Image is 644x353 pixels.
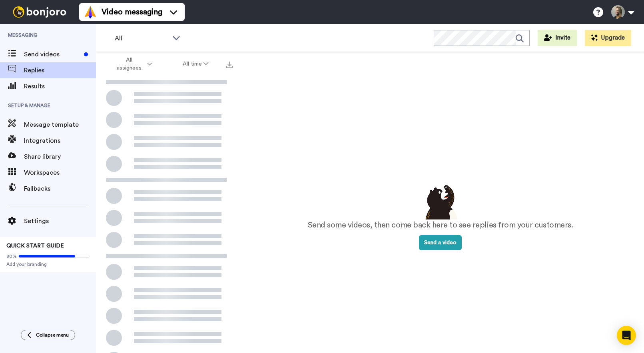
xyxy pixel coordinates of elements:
[24,120,96,130] span: Message template
[585,30,631,46] button: Upgrade
[617,326,636,345] div: Open Intercom Messenger
[224,58,235,70] button: Export all results that match these filters now.
[115,34,168,43] span: All
[308,219,573,231] p: Send some videos, then come back here to see replies from your customers.
[24,136,96,146] span: Integrations
[24,82,96,91] span: Results
[24,216,96,226] span: Settings
[21,330,75,340] button: Collapse menu
[24,168,96,177] span: Workspaces
[6,243,64,249] span: QUICK START GUIDE
[10,6,70,18] img: bj-logo-header-white.svg
[113,56,146,72] span: All assignees
[98,53,167,75] button: All assignees
[226,62,233,68] img: export.svg
[421,183,461,219] img: results-emptystates.png
[102,6,162,18] span: Video messaging
[84,6,97,18] img: vm-color.svg
[538,30,577,46] button: Invite
[419,240,462,245] a: Send a video
[24,152,96,162] span: Share library
[24,50,81,59] span: Send videos
[167,57,224,71] button: All time
[419,235,462,250] button: Send a video
[6,253,17,259] span: 80%
[24,66,96,75] span: Replies
[36,332,69,338] span: Collapse menu
[6,261,90,267] span: Add your branding
[24,184,96,193] span: Fallbacks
